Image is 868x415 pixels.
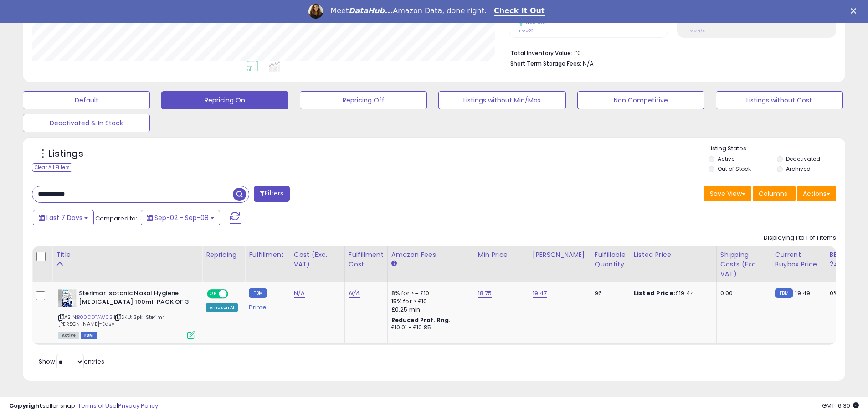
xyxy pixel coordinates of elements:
small: 300.00% [523,19,548,26]
div: Prime [249,300,282,311]
div: [PERSON_NAME] [533,250,587,260]
h5: Listings [48,148,83,160]
p: Listing States: [709,144,845,153]
li: £0 [510,47,829,58]
button: Repricing Off [300,91,427,109]
div: 0% [830,289,860,297]
div: Clear All Filters [32,163,72,172]
div: Cost (Exc. VAT) [294,250,341,269]
label: Out of Stock [718,165,751,173]
span: ON [208,290,219,298]
div: Meet Amazon Data, done right. [330,6,487,15]
small: Prev: 22 [519,28,534,34]
div: 8% for <= £10 [391,289,467,297]
a: N/A [349,289,360,298]
div: Min Price [478,250,525,260]
a: B00DDTAW0S [77,313,113,321]
div: ASIN: [58,289,195,338]
a: Check It Out [494,6,545,16]
div: Fulfillment Cost [349,250,384,269]
label: Deactivated [786,155,820,163]
button: Non Competitive [577,91,704,109]
div: £19.44 [634,289,709,297]
b: Reduced Prof. Rng. [391,316,451,324]
div: Displaying 1 to 1 of 1 items [764,234,836,242]
label: Archived [786,165,811,173]
span: 19.49 [795,289,810,297]
small: Amazon Fees. [391,260,397,268]
div: Amazon AI [206,303,238,312]
img: Profile image for Georgie [308,4,323,19]
div: Fulfillable Quantity [595,250,626,269]
button: Deactivated & In Stock [23,114,150,132]
button: Repricing On [161,91,288,109]
button: Listings without Cost [716,91,843,109]
div: Amazon Fees [391,250,470,260]
a: Privacy Policy [118,401,158,410]
button: Filters [254,186,289,202]
div: £10.01 - £10.85 [391,324,467,332]
div: 15% for > £10 [391,297,467,306]
span: FBM [81,332,97,339]
i: DataHub... [349,6,393,15]
b: Sterimar Isotonic Nasal Hygiene [MEDICAL_DATA] 100ml-PACK OF 3 [79,289,190,308]
button: Default [23,91,150,109]
div: 0.00 [720,289,764,297]
strong: Copyright [9,401,42,410]
div: 96 [595,289,623,297]
a: 19.47 [533,289,547,298]
b: Short Term Storage Fees: [510,60,581,67]
button: Actions [797,186,836,201]
a: Terms of Use [78,401,117,410]
div: Fulfillment [249,250,286,260]
span: 2025-09-16 16:30 GMT [822,401,859,410]
div: Repricing [206,250,241,260]
div: Title [56,250,198,260]
div: seller snap | | [9,402,158,410]
a: 18.75 [478,289,492,298]
small: FBM [775,288,793,298]
div: Current Buybox Price [775,250,822,269]
span: OFF [227,290,241,298]
b: Listed Price: [634,289,675,297]
button: Save View [704,186,751,201]
span: Last 7 Days [46,213,82,222]
div: BB Share 24h. [830,250,863,269]
button: Sep-02 - Sep-08 [141,210,220,225]
span: Sep-02 - Sep-08 [154,213,209,222]
span: Show: entries [39,357,104,366]
span: | SKU: 3pk-Sterimr-[PERSON_NAME]-Easy [58,313,167,327]
a: N/A [294,289,305,298]
button: Columns [753,186,796,201]
button: Last 7 Days [33,210,94,225]
div: Listed Price [634,250,713,260]
div: Close [851,8,860,14]
small: Prev: N/A [687,28,705,34]
span: All listings currently available for purchase on Amazon [58,332,79,339]
small: FBM [249,288,267,298]
b: Total Inventory Value: [510,49,572,57]
label: Active [718,155,734,163]
div: Shipping Costs (Exc. VAT) [720,250,767,279]
button: Listings without Min/Max [438,91,565,109]
span: Compared to: [95,214,137,223]
div: £0.25 min [391,306,467,314]
span: Columns [759,189,787,198]
span: N/A [583,59,594,68]
img: 518fxO2yoGL._SL40_.jpg [58,289,77,307]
